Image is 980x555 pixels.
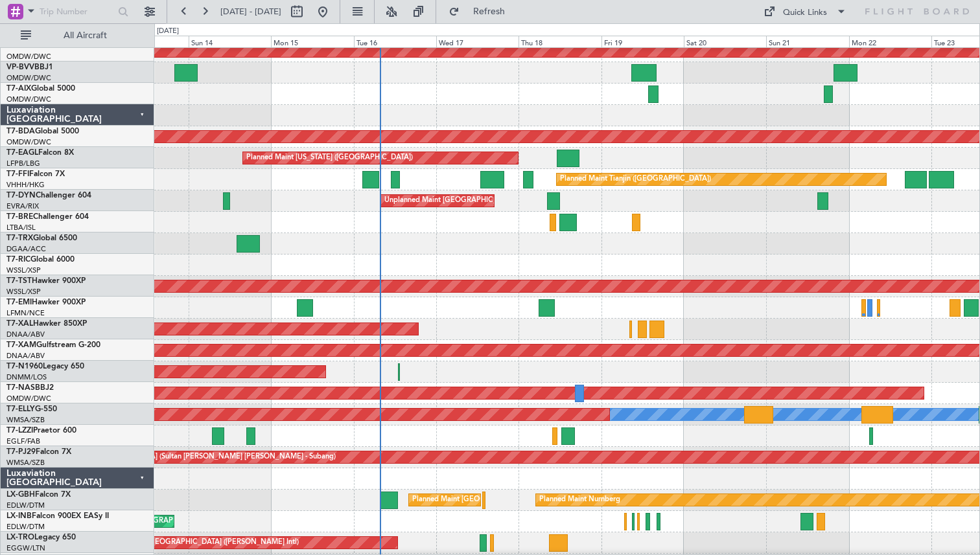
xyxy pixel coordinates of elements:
[6,256,75,264] a: T7-RICGlobal 6000
[6,394,51,403] a: OMDW/DWC
[539,490,620,510] div: Planned Maint Nurnberg
[6,234,77,242] a: T7-TRXGlobal 6500
[6,234,33,242] span: T7-TRX
[6,85,31,93] span: T7-AIX
[560,170,711,189] div: Planned Maint Tianjin ([GEOGRAPHIC_DATA])
[6,149,74,157] a: T7-EAGLFalcon 8X
[6,405,35,413] span: T7-ELLY
[601,36,684,47] div: Fri 19
[6,201,39,211] a: EVRA/RIX
[6,244,46,254] a: DGAA/ACC
[189,36,271,47] div: Sun 14
[6,341,36,349] span: T7-XAM
[6,73,51,83] a: OMDW/DWC
[6,320,33,328] span: T7-XAL
[6,256,30,264] span: T7-RIC
[6,223,36,232] a: LTBA/ISL
[6,192,36,199] span: T7-DYN
[246,148,413,168] div: Planned Maint [US_STATE] ([GEOGRAPHIC_DATA])
[783,6,827,19] div: Quick Links
[354,36,436,47] div: Tue 16
[6,287,41,297] a: WSSL/XSP
[6,213,33,221] span: T7-BRE
[684,36,766,47] div: Sat 20
[6,363,43,370] span: T7-N1960
[766,36,848,47] div: Sun 21
[6,384,35,392] span: T7-NAS
[14,25,141,46] button: All Aircraft
[6,458,45,468] a: WMSA/SZB
[443,1,520,22] button: Refresh
[6,351,45,361] a: DNAA/ABV
[384,191,550,210] div: Unplanned Maint [GEOGRAPHIC_DATA] (Riga Intl)
[6,534,76,541] a: LX-TROLegacy 650
[34,447,336,467] div: Planned Maint [GEOGRAPHIC_DATA] (Sultan [PERSON_NAME] [PERSON_NAME] - Subang)
[6,277,32,285] span: T7-TST
[6,277,86,285] a: T7-TSTHawker 900XP
[6,522,45,532] a: EDLW/DTM
[6,491,71,499] a: LX-GBHFalcon 7X
[6,159,40,168] a: LFPB/LBG
[6,512,109,520] a: LX-INBFalcon 900EX EASy II
[6,512,32,520] span: LX-INB
[6,372,47,382] a: DNMM/LOS
[6,415,45,425] a: WMSA/SZB
[6,448,71,456] a: T7-PJ29Falcon 7X
[6,299,32,306] span: T7-EMI
[519,36,601,47] div: Thu 18
[6,128,79,135] a: T7-BDAGlobal 5000
[6,320,87,328] a: T7-XALHawker 850XP
[6,363,84,370] a: T7-N1960Legacy 650
[6,128,35,135] span: T7-BDA
[436,36,519,47] div: Wed 17
[6,63,53,71] a: VP-BVVBBJ1
[89,533,299,552] div: Unplanned Maint [GEOGRAPHIC_DATA] ([PERSON_NAME] Intl)
[6,63,34,71] span: VP-BVV
[6,213,89,221] a: T7-BREChallenger 604
[6,137,51,147] a: OMDW/DWC
[6,266,41,275] a: WSSL/XSP
[6,180,45,190] a: VHHH/HKG
[849,36,931,47] div: Mon 22
[6,308,45,318] a: LFMN/NCE
[34,31,137,40] span: All Aircraft
[6,534,34,541] span: LX-TRO
[40,2,114,21] input: Trip Number
[6,149,38,157] span: T7-EAGL
[412,490,616,510] div: Planned Maint [GEOGRAPHIC_DATA] ([GEOGRAPHIC_DATA])
[220,6,281,17] span: [DATE] - [DATE]
[6,436,40,446] a: EGLF/FAB
[6,501,45,510] a: EDLW/DTM
[757,1,853,22] button: Quick Links
[6,543,45,553] a: EGGW/LTN
[6,341,100,349] a: T7-XAMGulfstream G-200
[6,448,36,456] span: T7-PJ29
[6,170,65,178] a: T7-FFIFalcon 7X
[6,52,51,62] a: OMDW/DWC
[6,491,35,499] span: LX-GBH
[6,405,57,413] a: T7-ELLYG-550
[6,330,45,339] a: DNAA/ABV
[6,427,33,435] span: T7-LZZI
[6,95,51,104] a: OMDW/DWC
[6,427,76,435] a: T7-LZZIPraetor 600
[6,85,75,93] a: T7-AIXGlobal 5000
[157,26,179,37] div: [DATE]
[462,7,517,16] span: Refresh
[6,192,91,199] a: T7-DYNChallenger 604
[271,36,353,47] div: Mon 15
[6,299,86,306] a: T7-EMIHawker 900XP
[6,384,54,392] a: T7-NASBBJ2
[6,170,29,178] span: T7-FFI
